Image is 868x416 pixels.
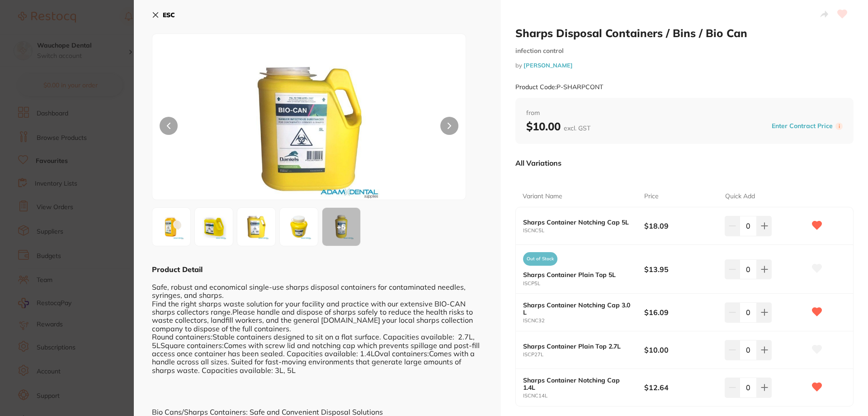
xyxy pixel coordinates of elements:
[515,26,854,40] h2: Sharps Disposal Containers / Bins / Bio Can
[39,19,160,155] div: Message content
[155,210,188,243] img: MTRMLmpwZw
[152,265,203,274] b: Product Detail
[39,159,160,167] p: Message from Restocq, sent 1h ago
[523,252,557,266] span: Out of Stock
[215,57,403,200] img: NUwuanBn
[523,228,644,234] small: ISCNC5L
[14,14,167,173] div: message notification from Restocq, 1h ago. Hi David, ​ Starting 11 August, we’re making some upda...
[644,192,659,201] p: Price
[515,158,561,167] p: All Variations
[564,124,590,132] span: excl. GST
[240,210,273,243] img: NUwuanBn
[524,62,573,69] a: [PERSON_NAME]
[198,210,230,243] img: MzIuanBn
[644,307,717,317] b: $16.09
[515,62,854,69] small: by
[644,221,717,231] b: $18.09
[523,343,632,350] b: Sharps Container Plain Top 2.7L
[835,123,843,130] label: i
[322,208,360,246] div: + 5
[152,7,175,23] button: ESC
[523,192,562,201] p: Variant Name
[725,192,755,201] p: Quick Add
[526,120,590,133] b: $10.00
[322,207,361,246] button: +5
[39,19,160,232] div: Hi [PERSON_NAME], ​ Starting [DATE], we’re making some updates to our product offerings on the Re...
[283,210,315,243] img: N0wuanBn
[644,345,717,355] b: $10.00
[526,109,843,118] span: from
[523,318,644,324] small: ISCNC32
[523,219,632,226] b: Sharps Container Notching Cap 5L
[20,22,35,36] img: Profile image for Restocq
[523,352,644,358] small: ISCP27L
[523,377,632,391] b: Sharps Container Notching Cap 1.4L
[523,393,644,399] small: ISCNC14L
[644,264,717,274] b: $13.95
[515,47,854,55] small: infection control
[515,83,603,91] small: Product Code: P-SHARPCONT
[523,271,632,278] b: Sharps Container Plain Top 5L
[523,281,644,287] small: ISCP5L
[769,122,835,130] button: Enter Contract Price
[644,383,717,392] b: $12.64
[163,11,175,19] b: ESC
[523,301,632,316] b: Sharps Container Notching Cap 3.0 L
